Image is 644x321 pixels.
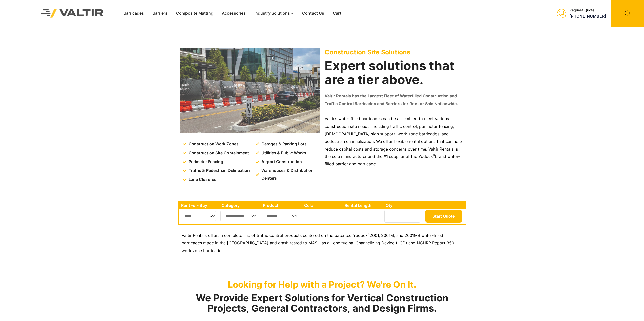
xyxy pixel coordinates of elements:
a: Cart [328,10,346,17]
a: Accessories [218,10,250,17]
button: Start Quote [425,210,462,223]
span: 2001, 2001M, and 2001MB water-filled barricades made in the [GEOGRAPHIC_DATA] and crash tested to... [182,233,454,253]
a: Barriers [148,10,172,17]
span: Utilities & Public Works [260,149,306,157]
th: Category [219,202,261,209]
h2: Expert solutions that are a tier above. [325,59,464,87]
th: Rent -or- Buy [179,202,219,209]
span: Warehouses & Distribution Centers [260,167,321,182]
span: Airport Construction [260,158,302,166]
th: Color [302,202,342,209]
th: Product [260,202,302,209]
span: Garages & Parking Lots [260,140,307,148]
span: Traffic & Pedestrian Delineation [187,167,250,175]
a: Barricades [119,10,148,17]
div: Request Quote [569,8,606,12]
th: Qty [383,202,423,209]
p: Looking for Help with a Project? We're On It. [178,279,466,290]
span: Valtir Rentals offers a complete line of traffic control products centered on the patented Yodock [182,233,368,238]
sup: ® [433,153,435,157]
th: Rental Length [342,202,383,209]
span: Lane Closures [187,176,216,183]
p: Construction Site Solutions [325,48,464,56]
p: Valtir Rentals has the Largest Fleet of Waterfilled Construction and Traffic Control Barricades a... [325,92,464,108]
span: Perimeter Fencing [187,158,223,166]
p: Valtir’s water-filled barricades can be assembled to meet various construction site needs, includ... [325,115,464,168]
img: Valtir Rentals [35,3,110,24]
span: Construction Work Zones [187,140,239,148]
sup: ® [368,232,370,236]
a: Industry Solutions [250,10,298,17]
h2: We Provide Expert Solutions for Vertical Construction Projects, General Contractors, and Design F... [178,293,466,314]
a: Composite Matting [172,10,218,17]
a: Contact Us [298,10,328,17]
span: Construction Site Containment [187,149,249,157]
a: [PHONE_NUMBER] [569,14,606,19]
